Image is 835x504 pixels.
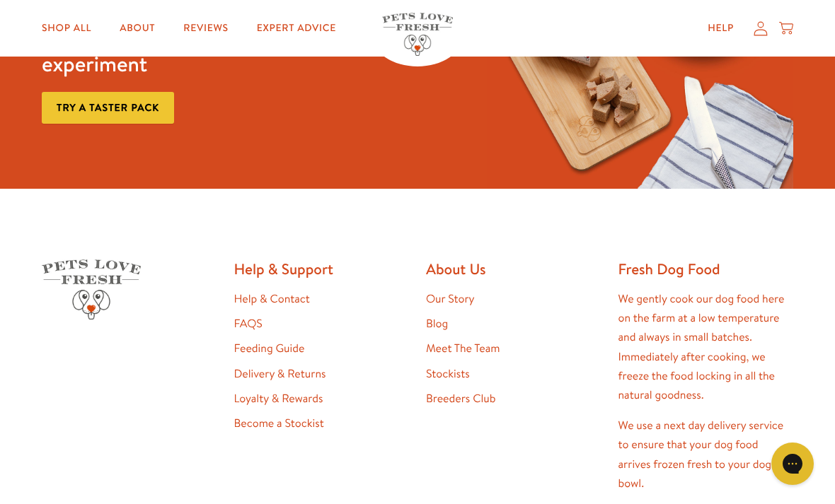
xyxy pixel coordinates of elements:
[234,416,324,431] a: Become a Stockist
[42,92,174,124] a: Try a taster pack
[234,291,310,307] a: Help & Contact
[426,316,448,332] a: Blog
[234,316,263,332] a: FAQS
[42,23,348,78] h3: Dog food that isn't a chemistry experiment
[172,14,239,42] a: Reviews
[382,13,453,56] img: Pets Love Fresh
[618,290,794,405] p: We gently cook our dog food here on the farm at a low temperature and always in small batches. Im...
[696,14,745,42] a: Help
[234,259,410,279] h2: Help & Support
[426,341,500,356] a: Meet The Team
[618,259,794,279] h2: Fresh Dog Food
[426,391,495,406] a: Breeders Club
[30,14,103,42] a: Shop All
[618,416,794,493] p: We use a next day delivery service to ensure that your dog food arrives frozen fresh to your dog'...
[42,259,141,320] img: Pets Love Fresh
[246,14,347,42] a: Expert Advice
[234,391,323,406] a: Loyalty & Rewards
[764,438,821,490] iframe: Gorgias live chat messenger
[234,366,326,382] a: Delivery & Returns
[234,341,305,356] a: Feeding Guide
[426,259,601,279] h2: About Us
[426,366,470,382] a: Stockists
[426,291,475,307] a: Our Story
[108,14,166,42] a: About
